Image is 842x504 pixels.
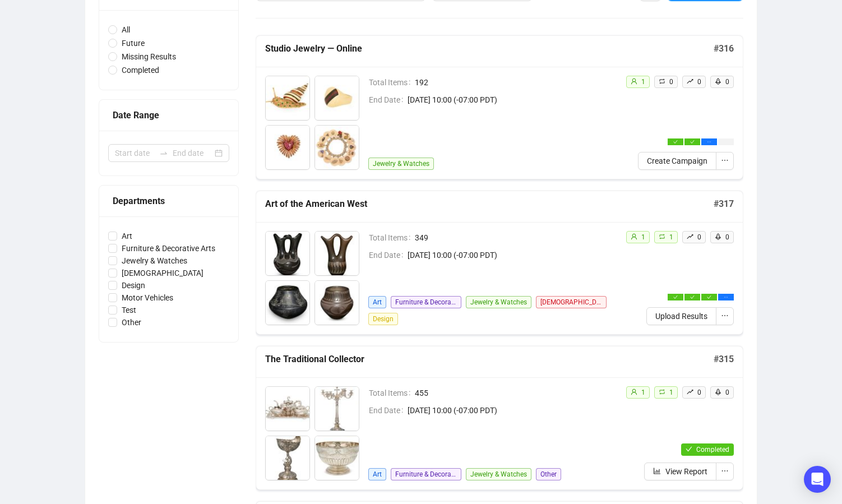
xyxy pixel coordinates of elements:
[721,312,729,320] span: ellipsis
[659,233,665,240] span: retweet
[115,147,155,159] input: Start date
[641,233,645,241] span: 1
[697,233,701,241] span: 0
[715,233,721,240] span: rocket
[368,158,434,170] span: Jewelry & Watches
[653,467,661,475] span: bar-chart
[266,281,309,325] img: 3_01.jpg
[721,467,729,475] span: ellipsis
[804,466,831,493] div: Open Intercom Messenger
[315,76,359,120] img: 1002_01.jpg
[266,387,309,431] img: 2001_01.jpg
[173,147,212,159] input: End date
[266,76,309,120] img: 1001_01.jpg
[725,233,729,241] span: 0
[266,436,309,480] img: 2003_01.jpg
[697,78,701,86] span: 0
[113,108,225,122] div: Date Range
[117,316,146,329] span: Other
[256,191,743,335] a: Art of the American West#317Total Items349End Date[DATE] 10:00 (-07:00 PDT)ArtFurniture & Decorat...
[265,197,714,211] h5: Art of the American West
[631,233,637,240] span: user
[266,126,309,169] img: 1003_01.jpg
[315,436,359,480] img: 2004_01.jpg
[391,468,461,480] span: Furniture & Decorative Arts
[638,152,716,170] button: Create Campaign
[697,389,701,396] span: 0
[687,78,693,85] span: rise
[641,389,645,396] span: 1
[369,94,408,106] span: End Date
[647,155,707,167] span: Create Campaign
[715,389,721,395] span: rocket
[117,24,135,36] span: All
[117,292,178,304] span: Motor Vehicles
[714,42,734,56] h5: # 316
[725,389,729,396] span: 0
[117,255,192,267] span: Jewelry & Watches
[686,446,692,452] span: check
[714,353,734,366] h5: # 315
[644,463,716,480] button: View Report
[536,296,607,308] span: [DEMOGRAPHIC_DATA]
[659,78,665,85] span: retweet
[117,279,150,292] span: Design
[724,295,728,299] span: ellipsis
[369,232,415,244] span: Total Items
[665,465,707,478] span: View Report
[631,78,637,85] span: user
[315,281,359,325] img: 4_01.jpg
[117,230,137,242] span: Art
[368,313,398,325] span: Design
[415,76,617,89] span: 192
[408,249,617,261] span: [DATE] 10:00 (-07:00 PDT)
[687,233,693,240] span: rise
[408,94,617,106] span: [DATE] 10:00 (-07:00 PDT)
[369,387,415,399] span: Total Items
[265,42,714,56] h5: Studio Jewelry — Online
[655,310,707,322] span: Upload Results
[673,295,678,299] span: check
[159,149,168,158] span: to
[669,389,673,396] span: 1
[721,156,729,164] span: ellipsis
[646,307,716,325] button: Upload Results
[415,387,617,399] span: 455
[369,404,408,417] span: End Date
[266,232,309,275] img: 1_01.jpg
[669,78,673,86] span: 0
[707,140,711,144] span: ellipsis
[631,389,637,395] span: user
[117,50,181,63] span: Missing Results
[159,149,168,158] span: swap-right
[391,296,461,308] span: Furniture & Decorative Arts
[641,78,645,86] span: 1
[113,194,225,208] div: Departments
[466,296,531,308] span: Jewelry & Watches
[714,197,734,211] h5: # 317
[368,296,386,308] span: Art
[659,389,665,395] span: retweet
[368,468,386,480] span: Art
[117,64,164,76] span: Completed
[256,35,743,179] a: Studio Jewelry — Online#316Total Items192End Date[DATE] 10:00 (-07:00 PDT)Jewelry & Watchesuser1r...
[369,249,408,261] span: End Date
[117,242,220,255] span: Furniture & Decorative Arts
[315,126,359,169] img: 1004_01.jpg
[696,446,729,454] span: Completed
[117,37,149,49] span: Future
[265,353,714,366] h5: The Traditional Collector
[707,295,711,299] span: check
[415,232,617,244] span: 349
[687,389,693,395] span: rise
[690,140,695,144] span: check
[369,76,415,89] span: Total Items
[690,295,695,299] span: check
[117,267,208,279] span: [DEMOGRAPHIC_DATA]
[725,78,729,86] span: 0
[466,468,531,480] span: Jewelry & Watches
[315,232,359,275] img: 2_01.jpg
[669,233,673,241] span: 1
[715,78,721,85] span: rocket
[117,304,141,316] span: Test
